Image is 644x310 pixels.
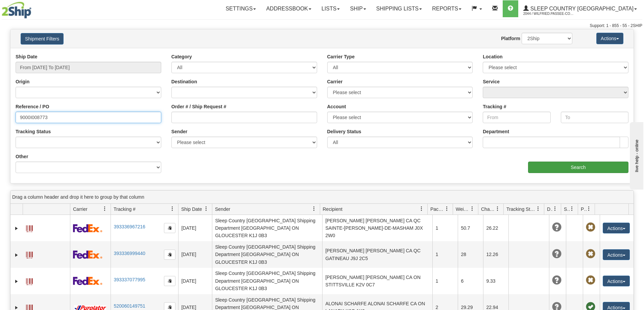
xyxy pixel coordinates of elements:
label: Carrier Type [327,53,355,60]
label: Platform [501,35,520,42]
span: Charge [481,206,495,213]
span: Shipment Issues [564,206,570,213]
a: Label [26,249,33,259]
span: Unknown [552,276,562,285]
label: Reference / PO [16,103,49,110]
a: Settings [220,0,261,17]
td: 50.7 [458,215,483,241]
td: 1 [432,241,458,267]
span: Pickup Not Assigned [586,249,595,259]
label: Location [483,53,502,60]
td: [PERSON_NAME] [PERSON_NAME] CA QC SAINTE-[PERSON_NAME]-DE-MASHAM J0X 2W0 [322,215,432,241]
button: Actions [603,223,630,233]
img: 2 - FedEx Express® [73,250,102,259]
input: To [561,112,628,123]
label: Account [327,103,346,110]
span: Unknown [552,223,562,232]
a: Ship Date filter column settings [200,203,212,215]
label: Tracking Status [16,128,51,135]
a: Label [26,222,33,233]
a: Delivery Status filter column settings [549,203,561,215]
label: Department [483,128,509,135]
img: 2 - FedEx Express® [73,224,102,232]
label: Tracking # [483,103,506,110]
button: Copy to clipboard [164,223,175,233]
a: Recipient filter column settings [416,203,427,215]
span: Pickup Not Assigned [586,276,595,285]
td: [DATE] [178,241,212,267]
label: Delivery Status [327,128,361,135]
a: Expand [13,225,20,232]
td: [PERSON_NAME] [PERSON_NAME] CA ON STITTSVILLE K2V 0C7 [322,268,432,294]
a: Weight filter column settings [467,203,478,215]
span: 2044 / Wilfried.Passee-Coutrin [523,10,574,17]
td: 28 [458,241,483,267]
a: Sender filter column settings [308,203,320,215]
span: Pickup Not Assigned [586,223,595,232]
img: logo2044.jpg [2,2,31,19]
a: 393336999440 [114,251,145,256]
a: 393336967216 [114,224,145,229]
label: Other [16,153,28,160]
img: 2 - FedEx Express® [73,277,102,285]
a: Label [26,275,33,286]
label: Order # / Ship Request # [171,103,226,110]
span: Unknown [552,249,562,259]
a: Pickup Status filter column settings [583,203,595,215]
a: Lists [316,0,345,17]
span: Tracking # [114,206,136,213]
label: Ship Date [16,53,38,60]
td: [DATE] [178,268,212,294]
td: [PERSON_NAME] [PERSON_NAME] CA QC GATINEAU J9J 2C5 [322,241,432,267]
input: Search [528,162,628,173]
label: Category [171,53,192,60]
input: From [483,112,550,123]
td: Sleep Country [GEOGRAPHIC_DATA] Shipping Department [GEOGRAPHIC_DATA] ON GLOUCESTER K1J 0B3 [212,241,322,267]
td: 12.26 [483,241,508,267]
button: Shipment Filters [21,33,64,45]
span: Tracking Status [506,206,536,213]
span: Sleep Country [GEOGRAPHIC_DATA] [529,6,634,11]
span: Delivery Status [547,206,553,213]
span: Recipient [323,206,342,213]
button: Actions [603,249,630,260]
a: Shipment Issues filter column settings [566,203,578,215]
div: grid grouping header [10,191,634,204]
span: Sender [215,206,230,213]
div: Support: 1 - 855 - 55 - 2SHIP [2,23,642,29]
span: Carrier [73,206,88,213]
td: 1 [432,215,458,241]
a: Addressbook [261,0,316,17]
label: Sender [171,128,187,135]
a: Carrier filter column settings [99,203,111,215]
a: Expand [13,278,20,285]
button: Copy to clipboard [164,276,175,286]
td: 6 [458,268,483,294]
a: 393337077995 [114,277,145,282]
button: Actions [603,276,630,286]
a: Tracking Status filter column settings [532,203,544,215]
div: live help - online [5,6,63,11]
label: Carrier [327,78,343,85]
a: Sleep Country [GEOGRAPHIC_DATA] 2044 / Wilfried.Passee-Coutrin [518,0,642,17]
a: Ship [345,0,371,17]
td: 9.33 [483,268,508,294]
a: Packages filter column settings [441,203,453,215]
td: 1 [432,268,458,294]
span: Ship Date [181,206,202,213]
td: Sleep Country [GEOGRAPHIC_DATA] Shipping Department [GEOGRAPHIC_DATA] ON GLOUCESTER K1J 0B3 [212,268,322,294]
td: Sleep Country [GEOGRAPHIC_DATA] Shipping Department [GEOGRAPHIC_DATA] ON GLOUCESTER K1J 0B3 [212,215,322,241]
span: Packages [430,206,445,213]
button: Copy to clipboard [164,250,175,260]
span: Pickup Status [581,206,587,213]
a: Tracking # filter column settings [167,203,178,215]
label: Destination [171,78,197,85]
label: Service [483,78,500,85]
span: Weight [456,206,470,213]
a: Charge filter column settings [492,203,503,215]
td: 26.22 [483,215,508,241]
a: Shipping lists [371,0,427,17]
a: Expand [13,252,20,258]
label: Origin [16,78,29,85]
iframe: chat widget [628,120,643,189]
